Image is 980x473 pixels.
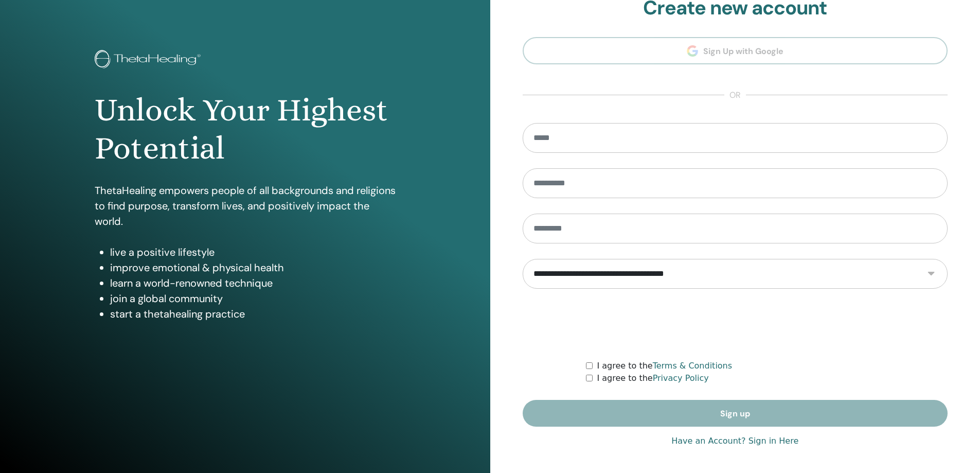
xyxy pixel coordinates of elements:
label: I agree to the [597,372,708,384]
li: join a global community [110,291,396,306]
span: or [724,89,746,101]
iframe: reCAPTCHA [657,304,813,344]
a: Terms & Conditions [653,361,732,371]
h1: Unlock Your Highest Potential [95,91,396,168]
p: ThetaHealing empowers people of all backgrounds and religions to find purpose, transform lives, a... [95,183,396,229]
li: learn a world-renowned technique [110,275,396,291]
li: live a positive lifestyle [110,244,396,260]
a: Have an Account? Sign in Here [671,435,798,447]
a: Privacy Policy [653,373,709,383]
label: I agree to the [597,360,732,372]
li: improve emotional & physical health [110,260,396,275]
li: start a thetahealing practice [110,306,396,322]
